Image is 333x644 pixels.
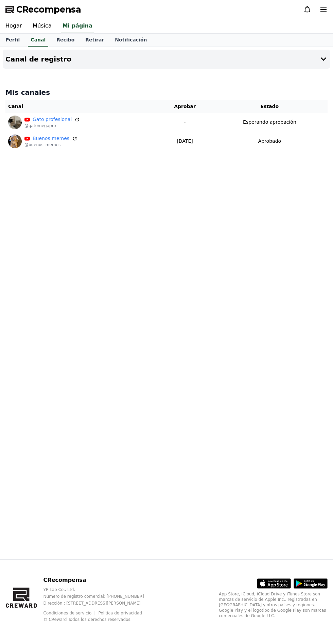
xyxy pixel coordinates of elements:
font: @buenos_memes [24,142,60,147]
a: Canal [28,34,48,47]
font: Recibo [56,37,74,42]
font: YP Lab Co., Ltd. [43,587,75,592]
a: Mi página [61,19,94,33]
font: Notificación [115,37,147,42]
font: © CReward Todos los derechos reservados. [43,617,132,622]
font: Dirección : [STREET_ADDRESS][PERSON_NAME] [43,601,141,606]
font: [DATE] [177,138,193,144]
a: Gato profesional [33,116,72,123]
font: CRecompensa [16,5,81,14]
a: CRecompensa [5,4,81,15]
a: Música [27,19,57,33]
a: Política de privacidad [99,611,142,615]
font: Buenos memes [33,136,69,141]
font: Retirar [85,37,104,42]
a: Buenos memes [33,135,69,142]
font: Canal de registro [5,55,71,63]
font: Número de registro comercial: [PHONE_NUMBER] [43,594,144,599]
img: Buenos memes [8,135,22,148]
font: Condiciones de servicio [43,611,92,615]
font: Mis canales [5,88,50,97]
a: Retirar [80,34,109,47]
font: Canal [31,37,46,42]
font: Hogar [5,22,22,29]
font: App Store, iCloud, iCloud Drive y iTunes Store son marcas de servicio de Apple Inc., registradas ... [219,592,326,618]
font: Estado [261,104,279,109]
button: Canal de registro [3,50,330,69]
a: Condiciones de servicio [43,611,97,615]
font: Mi página [63,22,92,29]
font: - [184,119,186,125]
font: Música [33,22,51,29]
a: Notificación [109,34,152,47]
font: Esperando aprobación [243,119,296,125]
font: @gatomegapro [24,123,56,128]
font: Perfil [5,37,20,42]
font: Gato profesional [33,117,72,122]
img: Gato profesional [8,116,22,129]
a: Recibo [51,34,80,47]
font: Aprobado [258,138,281,144]
font: Canal [8,104,23,109]
font: CRecompensa [43,577,86,583]
font: Aprobar [174,104,196,109]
